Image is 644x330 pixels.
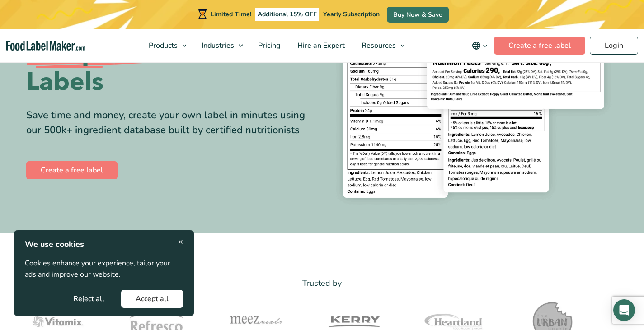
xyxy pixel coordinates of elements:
div: Save time and money, create your own label in minutes using our 500k+ ingredient database built b... [26,108,315,138]
span: Additional 15% OFF [255,8,319,21]
div: Open Intercom Messenger [613,299,635,321]
p: Cookies enhance your experience, tailor your ads and improve our website. [25,258,183,281]
span: Industries [199,41,235,51]
span: Compliant [26,37,151,67]
a: Create a free label [26,161,118,179]
strong: We use cookies [25,239,84,250]
span: × [178,236,183,248]
span: Yearly Subscription [323,10,380,19]
span: Hire an Expert [295,41,346,51]
a: Hire an Expert [289,29,351,62]
button: Accept all [121,290,183,308]
a: Login [590,37,638,55]
span: Limited Time! [211,10,251,19]
a: Pricing [250,29,287,62]
a: Buy Now & Save [387,7,449,23]
button: Reject all [59,290,119,308]
p: Trusted by [26,277,618,290]
a: Industries [193,29,248,62]
a: Products [141,29,191,62]
a: Create a free label [494,37,585,55]
a: Resources [353,29,409,62]
span: Pricing [255,41,282,51]
span: Products [146,41,179,51]
span: Resources [359,41,397,51]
